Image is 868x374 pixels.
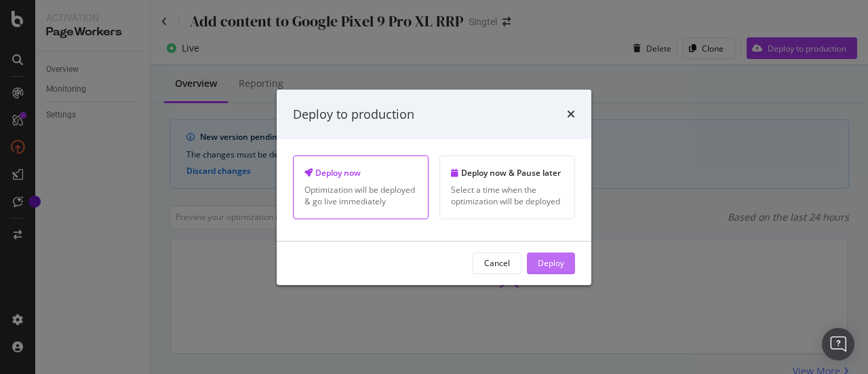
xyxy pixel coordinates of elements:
[293,105,414,123] div: Deploy to production
[473,253,521,274] button: Cancel
[451,184,564,207] div: Select a time when the optimization will be deployed
[451,167,564,179] div: Deploy now & Pause later
[538,257,564,269] div: Deploy
[277,89,591,284] div: modal
[527,253,575,274] button: Deploy
[567,105,575,123] div: times
[304,167,417,179] div: Deploy now
[484,257,510,269] div: Cancel
[822,328,854,360] div: Open Intercom Messenger
[304,184,417,207] div: Optimization will be deployed & go live immediately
